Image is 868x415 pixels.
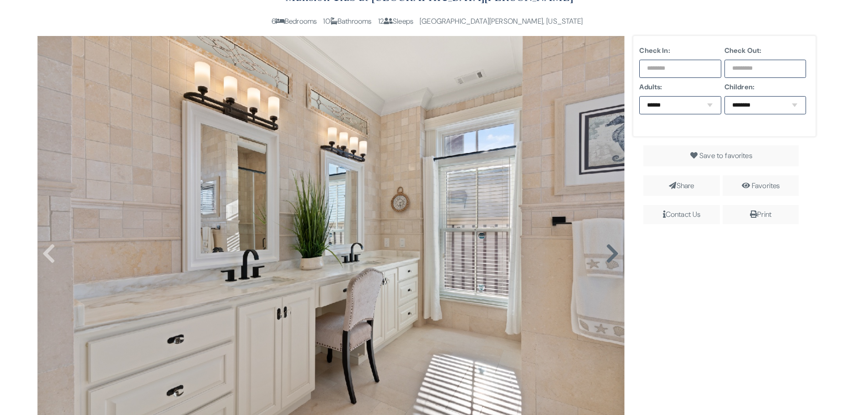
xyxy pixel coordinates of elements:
label: Adults: [639,82,721,92]
label: Check In: [639,45,721,56]
label: Check Out: [724,45,806,56]
div: Print [726,209,795,220]
span: 10 Bathrooms [323,16,371,26]
span: Save to favorites [699,151,752,160]
label: Children: [724,82,806,92]
span: 6 Bedrooms [272,16,317,26]
span: Share [643,175,719,196]
span: [GEOGRAPHIC_DATA][PERSON_NAME], [US_STATE] [420,16,583,26]
span: 12 Sleeps [378,16,413,26]
a: Favorites [752,181,780,190]
span: Contact Us [643,205,719,224]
